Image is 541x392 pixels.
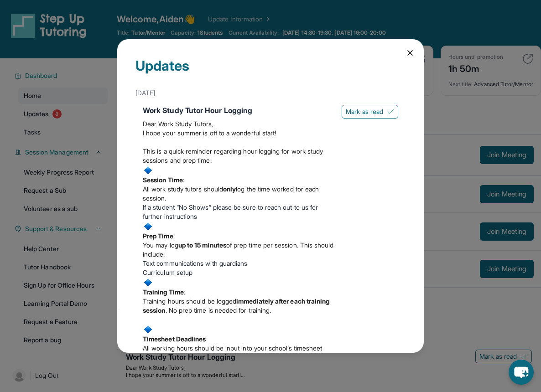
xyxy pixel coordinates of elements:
[387,108,394,115] img: Mark as read
[143,176,183,184] strong: Session Time
[509,360,534,385] button: chat-button
[178,241,226,249] strong: up to 15 minutes
[223,185,236,193] strong: only
[143,129,276,137] span: I hope your summer is off to a wonderful start!
[143,297,329,314] strong: immediately after each training session
[143,185,223,193] span: All work study tutors should
[143,105,334,116] div: Work Study Tutor Hour Logging
[143,203,318,220] span: If a student “No Shows” please be sure to reach out to us for further instructions
[143,165,153,175] img: :small_blue_diamond:
[166,306,271,314] span: . No prep time is needed for training.
[143,324,153,335] img: :small_blue_diamond:
[143,259,247,267] span: Text communications with guardians
[143,232,173,240] strong: Prep Time
[135,85,406,101] div: [DATE]
[183,176,184,184] span: :
[342,105,398,119] button: Mark as read
[143,335,206,343] strong: Timesheet Deadlines
[184,288,185,296] span: :
[143,344,333,370] span: All working hours should be input into your school’s timesheet system, on or before the deadline....
[143,221,153,232] img: :small_blue_diamond:
[143,297,236,305] span: Training hours should be logged
[143,241,178,249] span: You may log
[143,288,184,296] strong: Training Time
[143,241,334,258] span: of prep time per session. This should include:
[346,107,383,116] span: Mark as read
[143,268,192,276] span: Curriculum setup
[143,277,153,288] img: :small_blue_diamond:
[143,147,323,164] span: This is a quick reminder regarding hour logging for work study sessions and prep time:
[143,120,213,128] span: Dear Work Study Tutors,
[135,57,406,85] div: Updates
[173,232,175,240] span: :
